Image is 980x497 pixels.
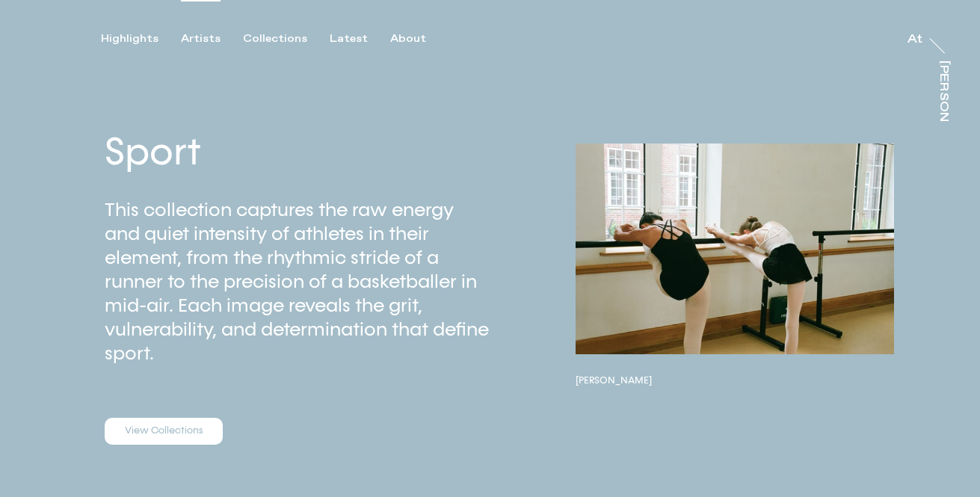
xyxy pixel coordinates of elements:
[105,198,490,365] p: This collection captures the raw energy and quiet intensity of athletes in their element, from th...
[907,28,922,43] a: At
[937,61,949,176] div: [PERSON_NAME]
[105,418,223,445] a: View Collections
[330,32,368,46] div: Latest
[576,374,894,386] h3: [PERSON_NAME]
[330,32,390,46] button: Latest
[101,32,181,46] button: Highlights
[105,126,490,179] h2: Sport
[940,61,955,122] a: [PERSON_NAME]
[390,32,449,46] button: About
[390,32,426,46] div: About
[243,32,330,46] button: Collections
[101,32,158,46] div: Highlights
[181,32,221,46] div: Artists
[243,32,307,46] div: Collections
[181,32,243,46] button: Artists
